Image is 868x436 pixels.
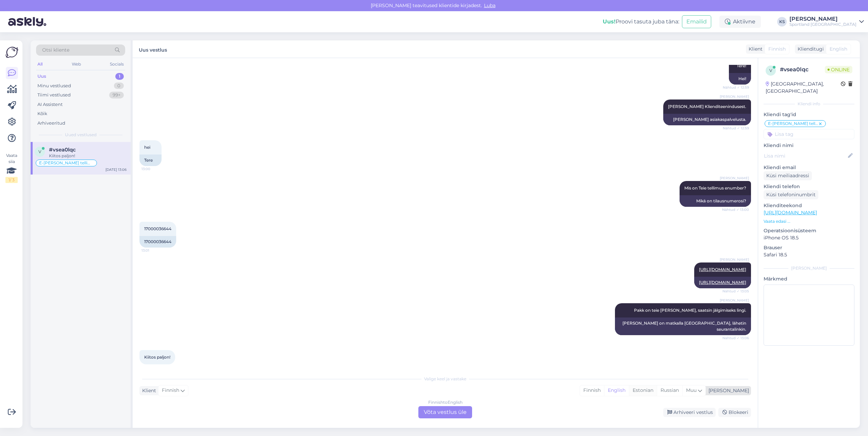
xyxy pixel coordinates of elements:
[139,376,751,382] div: Valige keel ja vastake
[5,177,18,183] div: 1 / 3
[482,2,498,8] span: Luba
[764,171,812,180] div: Küsi meiliaadressi
[682,15,711,28] button: Emailid
[720,94,749,99] span: [PERSON_NAME]
[719,16,761,28] div: Aktiivne
[139,44,167,54] label: Uus vestlus
[603,18,679,26] div: Proovi tasuta juba täna:
[764,234,854,241] p: iPhone OS 18.5
[139,387,156,394] div: Klient
[418,406,472,418] div: Võta vestlus üle
[737,63,746,68] span: Tere!
[769,68,772,73] span: v
[162,387,179,394] span: Finnish
[37,83,71,89] div: Minu vestlused
[115,73,124,80] div: 1
[37,101,63,108] div: AI Assistent
[680,195,751,207] div: Mikä on tilausnumerosi?
[686,387,697,393] span: Muu
[663,114,751,125] div: [PERSON_NAME] asiakaspalvelusta.
[604,385,629,396] div: English
[37,73,46,80] div: Uus
[764,251,854,258] p: Safari 18.5
[699,267,746,272] a: [URL][DOMAIN_NAME]
[764,218,854,224] p: Vaata edasi ...
[114,83,124,89] div: 0
[768,122,818,126] span: E-[PERSON_NAME] tellimuste [PERSON_NAME] info
[764,265,854,271] div: [PERSON_NAME]
[38,149,41,154] span: v
[825,66,852,73] span: Online
[615,317,751,335] div: [PERSON_NAME] on matkalla [GEOGRAPHIC_DATA], lähetin seurantalinkin.
[49,147,76,153] span: #vsea0lqc
[789,16,864,27] a: [PERSON_NAME]Sportland [GEOGRAPHIC_DATA]
[789,22,856,27] div: Sportland [GEOGRAPHIC_DATA]
[108,60,125,69] div: Socials
[105,167,127,172] div: [DATE] 13:06
[684,185,746,190] span: Mis on Teie tellimus enumber?
[37,92,71,98] div: Tiimi vestlused
[722,289,749,294] span: Nähtud ✓ 13:05
[718,408,751,417] div: Blokeeri
[634,308,746,313] span: Pakk on teie [PERSON_NAME], saatsin jälgimiseks lingi.
[720,257,749,262] span: [PERSON_NAME]
[768,46,786,53] span: Finnish
[720,176,749,181] span: [PERSON_NAME]
[764,210,817,216] a: [URL][DOMAIN_NAME]
[722,207,749,212] span: Nähtud ✓ 13:00
[144,355,170,360] span: Kiitos paljon!
[764,275,854,283] p: Märkmed
[764,129,854,139] input: Lisa tag
[141,248,167,253] span: 13:01
[49,153,127,159] div: Kiitos paljon!
[65,132,97,138] span: Uued vestlused
[764,142,854,149] p: Kliendi nimi
[830,46,847,53] span: English
[764,244,854,251] p: Brauser
[141,365,167,370] span: 13:06
[766,80,841,95] div: [GEOGRAPHIC_DATA], [GEOGRAPHIC_DATA]
[70,60,82,69] div: Web
[723,126,749,131] span: Nähtud ✓ 12:59
[428,399,463,405] div: Finnish to English
[5,152,18,183] div: Vaata siia
[37,120,65,127] div: Arhiveeritud
[580,385,604,396] div: Finnish
[668,104,746,109] span: [PERSON_NAME] Klienditeenindusest.
[764,190,818,199] div: Küsi telefoninumbrit
[139,236,176,248] div: 17000036644
[764,183,854,190] p: Kliendi telefon
[720,298,749,303] span: [PERSON_NAME]
[764,111,854,118] p: Kliendi tag'id
[706,387,749,394] div: [PERSON_NAME]
[764,227,854,234] p: Operatsioonisüsteem
[777,17,787,26] div: KS
[629,385,657,396] div: Estonian
[37,110,47,117] div: Kõik
[722,335,749,341] span: Nähtud ✓ 13:06
[663,408,716,417] div: Arhiveeri vestlus
[764,202,854,209] p: Klienditeekond
[723,85,749,90] span: Nähtud ✓ 12:59
[5,46,18,59] img: Askly Logo
[141,166,167,171] span: 13:00
[746,46,763,53] div: Klient
[144,226,171,231] span: 17000036644
[789,16,856,22] div: [PERSON_NAME]
[603,18,616,25] b: Uus!
[109,92,124,98] div: 99+
[139,155,162,166] div: Tere
[42,47,69,54] span: Otsi kliente
[39,161,94,165] span: E-[PERSON_NAME] tellimuste [PERSON_NAME] info
[780,66,825,74] div: # vsea0lqc
[144,145,150,150] span: hei
[764,152,847,160] input: Lisa nimi
[36,60,44,69] div: All
[657,385,682,396] div: Russian
[764,164,854,171] p: Kliendi email
[795,46,824,53] div: Klienditugi
[764,101,854,107] div: Kliendi info
[729,73,751,85] div: Hei!
[699,280,746,285] a: [URL][DOMAIN_NAME]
